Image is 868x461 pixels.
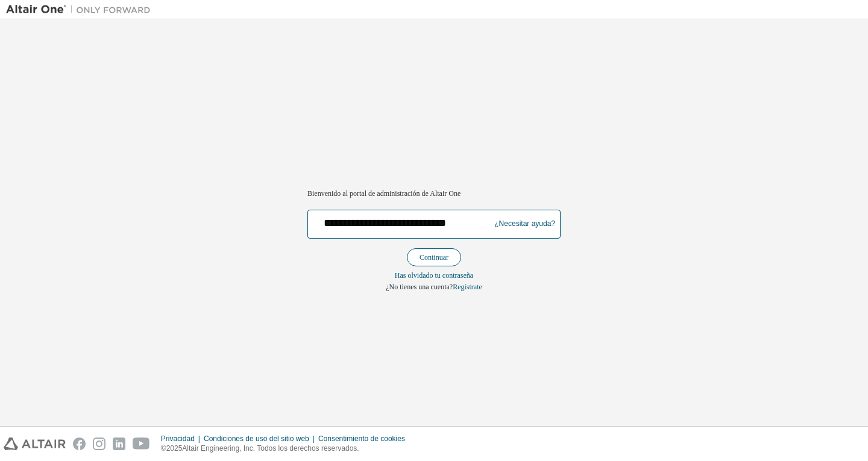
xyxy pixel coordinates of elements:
font: Condiciones de uso del sitio web [204,434,309,443]
img: altair_logo.svg [4,437,66,450]
font: 2025 [166,444,183,453]
img: Altair Uno [6,4,157,16]
font: Consentimiento de cookies [318,434,405,443]
button: Continuar [407,248,461,266]
img: instagram.svg [93,437,105,450]
font: Privacidad [161,434,195,443]
font: Continuar [420,253,448,262]
a: Regístrate [453,283,482,291]
font: ¿Necesitar ayuda? [494,219,555,228]
font: ¿No tienes una cuenta? [386,283,453,291]
img: youtube.svg [133,437,150,450]
img: linkedin.svg [113,437,125,450]
a: ¿Necesitar ayuda? [494,224,555,224]
img: facebook.svg [73,437,86,450]
font: © [161,444,166,453]
font: Altair Engineering, Inc. Todos los derechos reservados. [182,444,359,453]
font: Bienvenido al portal de administración de Altair One [307,189,461,198]
font: Has olvidado tu contraseña [395,271,473,280]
